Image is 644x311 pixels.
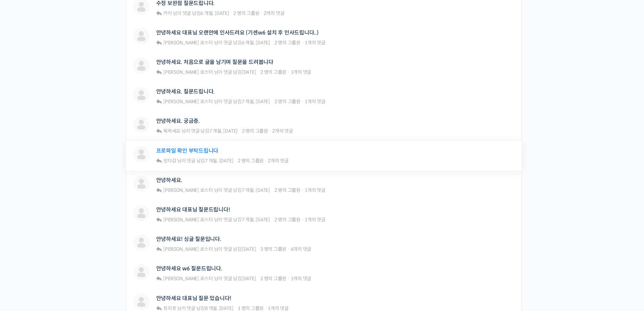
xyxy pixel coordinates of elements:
[260,275,286,282] span: 2 명의 그룹원
[163,246,213,252] span: [PERSON_NAME] 로스터
[242,246,256,252] a: [DATE]
[162,128,238,134] span: 님이 댓글 남김
[162,40,270,46] span: 님이 댓글 남김
[287,246,290,252] span: ·
[162,275,256,282] span: 님이 댓글 남김
[162,217,213,223] a: [PERSON_NAME] 로스터
[162,40,213,46] a: [PERSON_NAME] 로스터
[162,69,256,75] span: 님이 댓글 남김
[162,246,256,252] span: 님이 댓글 남김
[287,69,290,75] span: ·
[62,225,70,230] span: 대화
[162,158,176,164] a: 장다감
[163,275,213,282] span: [PERSON_NAME] 로스터
[156,59,273,65] a: 안녕하세요. 처음으로 글을 남기며 질문을 드려봅니다
[291,246,312,252] span: 6개의 댓글
[302,98,304,105] span: ·
[242,128,268,134] span: 2 명의 그룹원
[163,10,172,16] span: 카이
[162,217,270,223] span: 님이 댓글 남김
[233,10,259,16] span: 2 명의 그룹원
[163,128,181,134] span: 뭐하세요
[205,158,233,164] a: 7 개월, [DATE]
[163,40,213,46] span: [PERSON_NAME] 로스터
[162,246,213,252] a: [PERSON_NAME] 로스터
[305,217,326,223] span: 1개의 댓글
[275,40,301,46] span: 2 명의 그룹원
[242,98,270,105] a: 7 개월, [DATE]
[163,98,213,105] span: [PERSON_NAME] 로스터
[163,69,213,75] span: [PERSON_NAME] 로스터
[163,187,213,193] span: [PERSON_NAME] 로스터
[268,158,289,164] span: 2개의 댓글
[162,128,181,134] a: 뭐하세요
[272,128,293,134] span: 2개의 댓글
[104,225,113,230] span: 설정
[302,187,304,193] span: ·
[275,187,301,193] span: 2 명의 그룹원
[302,217,304,223] span: ·
[156,118,200,124] a: 안녕하세요. 궁금증.
[238,158,264,164] span: 2 명의 그룹원
[156,177,183,183] a: 안녕하세요.
[242,69,256,75] a: [DATE]
[291,69,312,75] span: 1개의 댓글
[162,158,233,164] span: 님이 댓글 남김
[162,69,213,75] a: [PERSON_NAME] 로스터
[264,10,285,16] span: 2개의 댓글
[156,295,232,302] a: 안녕하세요 대표님 질문 있습니다!
[242,275,256,282] a: [DATE]
[287,275,290,282] span: ·
[260,69,286,75] span: 2 명의 그룹원
[156,29,319,36] a: 안녕하세요 대표님 오랜만에 인사드려요 (기센w6 설치 후 인사드립니다..)
[275,217,301,223] span: 2 명의 그룹원
[45,215,87,231] a: 대화
[275,98,301,105] span: 2 명의 그룹원
[156,148,219,154] a: 프로파일 확인 부탁드립니다
[162,275,213,282] a: [PERSON_NAME] 로스터
[242,40,270,46] a: 6 개월, [DATE]
[305,98,326,105] span: 1개의 댓글
[162,10,172,16] a: 카이
[162,98,213,105] a: [PERSON_NAME] 로스터
[162,187,213,193] a: [PERSON_NAME] 로스터
[305,40,326,46] span: 1개의 댓글
[260,10,263,16] span: ·
[305,187,326,193] span: 1개의 댓글
[162,187,270,193] span: 님이 댓글 남김
[242,217,270,223] a: 7 개월, [DATE]
[260,246,286,252] span: 3 명의 그룹원
[156,265,222,272] a: 안녕하세요 w6 질문드립니다.
[21,225,25,230] span: 홈
[269,128,271,134] span: ·
[163,217,213,223] span: [PERSON_NAME] 로스터
[162,10,229,16] span: 님이 댓글 남김
[156,236,221,242] a: 안녕하세요! 싱글 질문입니다.
[156,88,215,95] a: 안녕하세요. 질문드립니다.
[242,187,270,193] a: 7 개월, [DATE]
[302,40,304,46] span: ·
[156,206,230,213] a: 안녕하세요 대표님 질문드립니다!
[87,215,130,231] a: 설정
[265,158,267,164] span: ·
[291,275,312,282] span: 1개의 댓글
[200,10,229,16] a: 6 개월, [DATE]
[2,215,45,231] a: 홈
[162,98,270,105] span: 님이 댓글 남김
[209,128,238,134] a: 7 개월, [DATE]
[163,158,176,164] span: 장다감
